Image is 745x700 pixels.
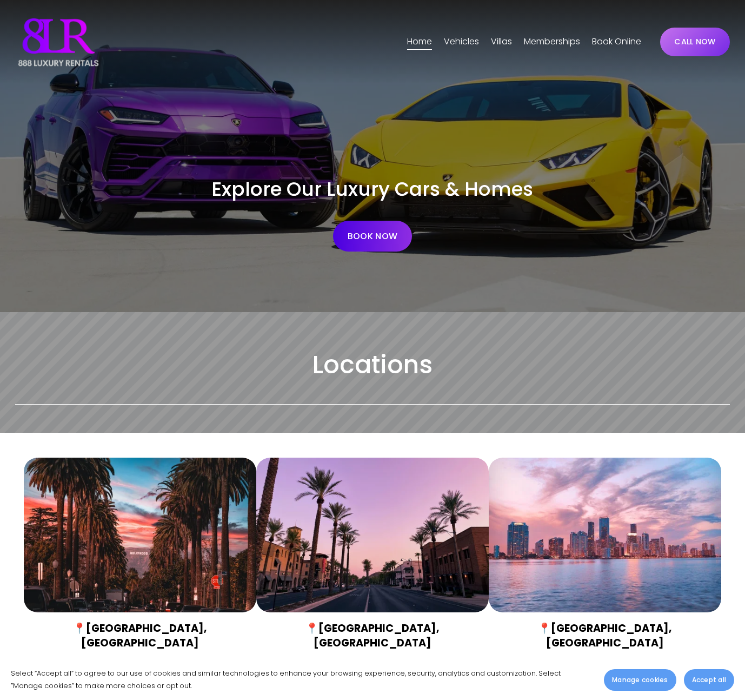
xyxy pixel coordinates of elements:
a: CALL NOW [660,28,730,56]
span: Vehicles [444,34,479,50]
img: Luxury Car &amp; Home Rentals For Every Occasion [15,15,102,69]
a: Home [407,34,432,51]
p: Select “Accept all” to agree to our use of cookies and similar technologies to enhance your brows... [11,668,593,692]
button: Accept all [684,669,734,691]
a: Book Online [592,34,641,51]
span: Villas [491,34,512,50]
a: BOOK NOW [333,221,412,252]
strong: 📍[GEOGRAPHIC_DATA], [GEOGRAPHIC_DATA] [538,621,674,650]
span: Explore Our Luxury Cars & Homes [211,175,533,203]
a: folder dropdown [491,34,512,51]
a: folder dropdown [444,34,479,51]
strong: 📍[GEOGRAPHIC_DATA], [GEOGRAPHIC_DATA] [305,621,442,650]
span: Accept all [692,675,726,685]
strong: 📍[GEOGRAPHIC_DATA], [GEOGRAPHIC_DATA] [73,621,209,650]
a: Memberships [524,34,580,51]
h2: Locations [15,349,730,381]
span: Manage cookies [612,675,668,685]
button: Manage cookies [604,669,676,691]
